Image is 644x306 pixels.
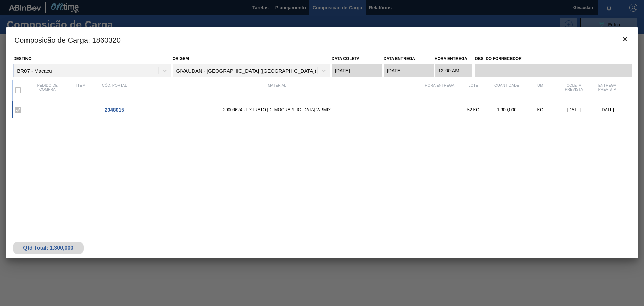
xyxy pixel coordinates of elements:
div: UM [524,83,557,97]
div: Cód. Portal [98,83,131,97]
label: Data Entrega [384,56,415,61]
div: Ir para o Pedido [98,107,131,113]
label: Origem [173,56,189,61]
div: [DATE] [591,107,624,112]
div: 52 KG [457,107,490,112]
label: Data coleta [332,56,360,61]
input: dd/mm/yyyy [384,64,434,77]
div: Qtd Total: 1.300,000 [18,245,78,251]
div: KG [524,107,557,112]
label: Hora Entrega [435,54,473,64]
div: Material [131,83,423,97]
div: Lote [457,83,490,97]
input: dd/mm/yyyy [332,64,382,77]
div: [DATE] [557,107,591,112]
label: Obs. do Fornecedor [475,54,632,64]
h3: Composição de Carga : 1860320 [6,27,638,52]
div: Entrega Prevista [591,83,624,97]
div: Coleta Prevista [557,83,591,97]
label: Destino [13,56,31,61]
div: Hora Entrega [423,83,457,97]
div: Quantidade [490,83,524,97]
div: Pedido de compra [31,83,64,97]
div: 1.300,000 [490,107,524,112]
span: 30008624 - EXTRATO AROMATICO WBMIX [131,107,423,112]
span: 2048015 [105,107,124,113]
div: Item [64,83,98,97]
